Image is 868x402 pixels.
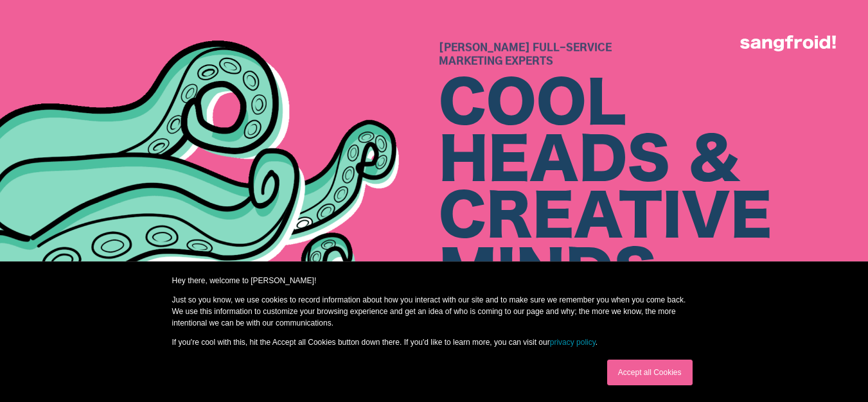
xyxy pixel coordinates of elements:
div: COOL HEADS & CREATIVE MINDS [439,77,868,303]
p: Just so you know, we use cookies to record information about how you interact with our site and t... [172,294,696,329]
a: Accept all Cookies [607,360,693,385]
img: logo [740,35,836,51]
a: privacy policy [550,338,596,347]
p: Hey there, welcome to [PERSON_NAME]! [172,275,696,286]
h1: [PERSON_NAME] Full-Service Marketing Experts [439,42,868,69]
p: If you're cool with this, hit the Accept all Cookies button down there. If you'd like to learn mo... [172,336,696,348]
